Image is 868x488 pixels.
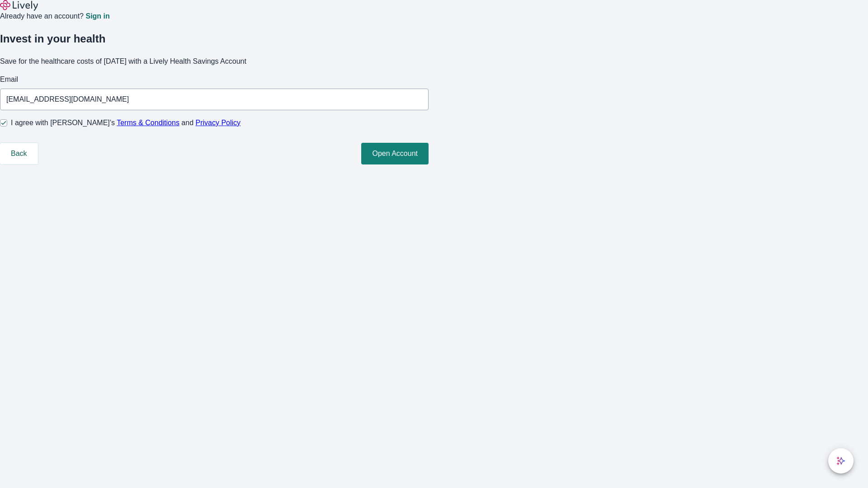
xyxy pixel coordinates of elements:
svg: Lively AI Assistant [836,456,845,465]
a: Terms & Conditions [117,119,179,127]
button: Open Account [361,143,429,164]
span: I agree with [PERSON_NAME]’s and [11,117,241,128]
a: Sign in [85,13,109,20]
button: chat [828,448,854,474]
a: Privacy Policy [196,119,241,127]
